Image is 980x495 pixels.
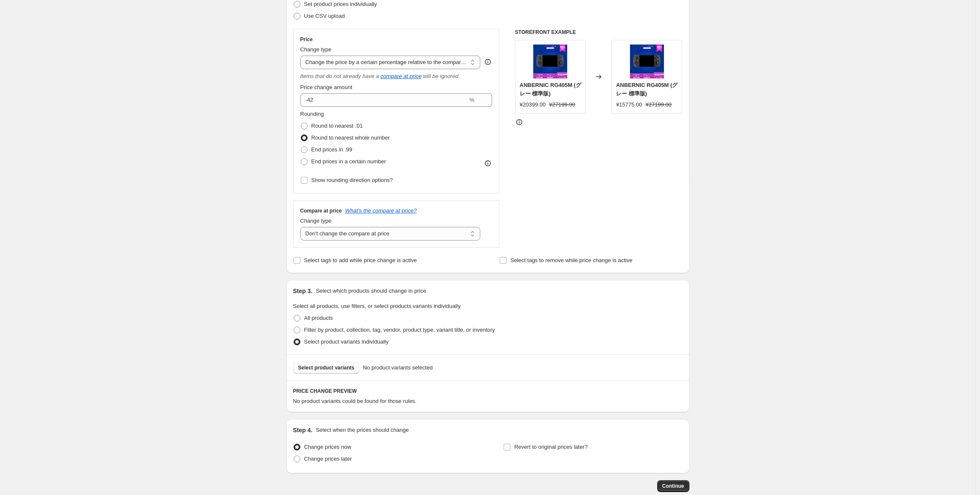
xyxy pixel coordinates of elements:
[520,101,546,109] div: ¥20399.00
[630,45,664,78] img: 405M_83bd5960-5f05-4c2c-affc-6923c56a870c_80x.jpg
[616,82,678,97] span: ANBERNIC RG405M (グレー 標準版)
[300,93,468,107] input: -20
[510,257,633,263] span: Select tags to remove while price change is active
[304,327,495,333] span: Filter by product, collection, tag, vendor, product type, variant title, or inventory
[316,287,426,295] p: Select which products should change in price
[293,398,417,404] span: No product variants could be found for those rules.
[300,84,353,90] span: Price change amount
[646,101,672,109] strike: ¥27199.00
[533,45,567,78] img: 405M_83bd5960-5f05-4c2c-affc-6923c56a870c_80x.jpg
[293,426,313,434] h2: Step 4.
[293,362,360,374] button: Select product variants
[300,36,313,43] h3: Price
[657,480,689,492] button: Continue
[311,123,363,129] span: Round to nearest .01
[304,456,352,462] span: Change prices later
[311,177,393,183] span: Show rounding direction options?
[520,82,581,97] span: ANBERNIC RG405M (グレー 標準版)
[484,58,492,66] div: help
[300,207,342,214] h3: Compare at price
[515,29,683,36] h6: STOREFRONT EXAMPLE
[304,338,389,345] span: Select product variants individually
[311,146,353,153] span: End prices in .99
[311,158,386,165] span: End prices in a certain number
[300,73,379,79] i: Items that do not already have a
[300,218,332,224] span: Change type
[304,315,333,321] span: All products
[616,101,642,109] div: ¥15775.00
[381,73,422,79] button: compare at price
[549,101,575,109] strike: ¥27199.00
[293,388,683,394] h6: PRICE CHANGE PREVIEW
[423,73,460,79] i: will be ignored.
[469,97,474,103] span: %
[316,426,409,434] p: Select when the prices should change
[345,207,417,214] button: What's the compare at price?
[293,287,313,295] h2: Step 3.
[304,257,417,263] span: Select tags to add while price change is active
[304,1,377,7] span: Set product prices individually
[363,364,433,372] span: No product variants selected
[300,111,324,117] span: Rounding
[304,13,345,19] span: Use CSV upload
[298,364,355,371] span: Select product variants
[311,134,390,141] span: Round to nearest whole number
[293,303,461,309] span: Select all products, use filters, or select products variants individually
[662,483,684,489] span: Continue
[300,46,332,53] span: Change type
[514,444,588,450] span: Revert to original prices later?
[304,444,351,450] span: Change prices now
